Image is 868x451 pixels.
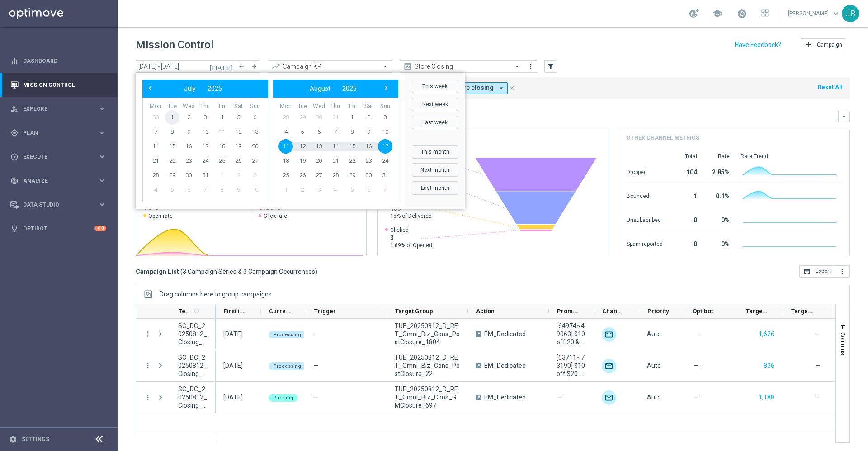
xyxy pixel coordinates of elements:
[269,362,306,370] colored-tag: Processing
[10,201,107,208] div: Data Studio keyboard_arrow_right
[361,168,376,183] span: 30
[148,125,163,139] span: 7
[311,110,326,125] span: 30
[842,5,859,22] div: JB
[345,183,359,197] span: 5
[10,73,106,97] div: Mission Control
[10,153,98,161] div: Execute
[758,392,775,403] button: 1,188
[377,103,393,110] th: weekday
[315,268,317,276] span: )
[198,139,212,154] span: 17
[98,128,106,137] i: keyboard_arrow_right
[378,183,392,197] span: 7
[10,129,98,137] div: Plan
[215,110,229,125] span: 4
[378,168,392,183] span: 31
[144,362,152,370] button: more_vert
[10,81,107,89] button: Mission Control
[328,139,343,154] span: 14
[181,139,196,154] span: 16
[10,105,107,113] div: person_search Explore keyboard_arrow_right
[310,85,330,92] span: August
[454,84,494,92] span: store closing
[215,125,229,139] span: 11
[238,63,245,70] i: arrow_back
[345,168,359,183] span: 29
[264,212,287,220] span: Click rate
[269,330,306,338] colored-tag: Processing
[23,130,98,136] span: Plan
[144,82,156,94] span: ‹
[246,103,263,110] th: weekday
[476,363,481,368] span: A
[817,82,843,92] button: Reset All
[295,139,310,154] span: 12
[647,308,669,315] span: Priority
[799,265,835,278] button: open_in_browser Export
[708,153,730,160] div: Rate
[602,327,616,342] img: Optimail
[336,83,363,94] button: 2025
[198,168,212,183] span: 31
[627,164,663,179] div: Dropped
[314,394,319,401] span: —
[179,308,192,315] span: Templates
[799,268,850,275] multiple-options-button: Export to CSV
[180,268,183,276] span: (
[497,84,505,92] i: arrow_drop_down
[278,168,293,183] span: 25
[248,110,262,125] span: 6
[380,83,392,94] button: ›
[647,330,661,338] span: Auto
[268,60,392,73] ng-select: Campaign KPI
[9,435,17,443] i: settings
[508,83,516,93] button: close
[278,183,293,197] span: 1
[602,390,616,405] div: Optimail
[231,110,245,125] span: 5
[160,291,272,298] span: Drag columns here to group campaigns
[164,103,181,110] th: weekday
[805,41,812,48] i: add
[627,212,663,226] div: Unsubscribed
[148,110,163,125] span: 30
[23,202,98,207] span: Data Studio
[694,393,699,401] span: —
[395,353,460,378] span: TUE_20250812_D_RET_Omni_Biz_Cons_PostClosure_22
[278,110,293,125] span: 28
[674,188,697,202] div: 1
[361,154,376,168] span: 23
[361,125,376,139] span: 9
[10,177,19,185] i: track_changes
[557,308,579,315] span: Promotions
[223,362,243,370] div: 12 Aug 2025, Tuesday
[181,168,196,183] span: 30
[144,393,152,401] button: more_vert
[746,308,768,315] span: Targeted Customers
[165,110,179,125] span: 1
[230,103,247,110] th: weekday
[215,154,229,168] span: 25
[484,362,526,370] span: EM_Dedicated
[557,393,561,401] span: —
[328,183,343,197] span: 4
[390,234,432,242] span: 3
[361,110,376,125] span: 2
[311,154,326,168] span: 20
[390,242,432,249] span: 1.89% of Opened
[841,113,847,120] i: keyboard_arrow_down
[181,110,196,125] span: 2
[278,103,294,110] th: weekday
[835,265,850,278] button: more_vert
[328,125,343,139] span: 7
[147,103,164,110] th: weekday
[602,308,624,315] span: Channel
[23,154,98,160] span: Execute
[10,201,98,209] div: Data Studio
[178,385,208,409] span: SC_DC_20250812_Closing_GMEmail_ST697
[476,331,481,337] span: A
[403,62,412,71] i: preview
